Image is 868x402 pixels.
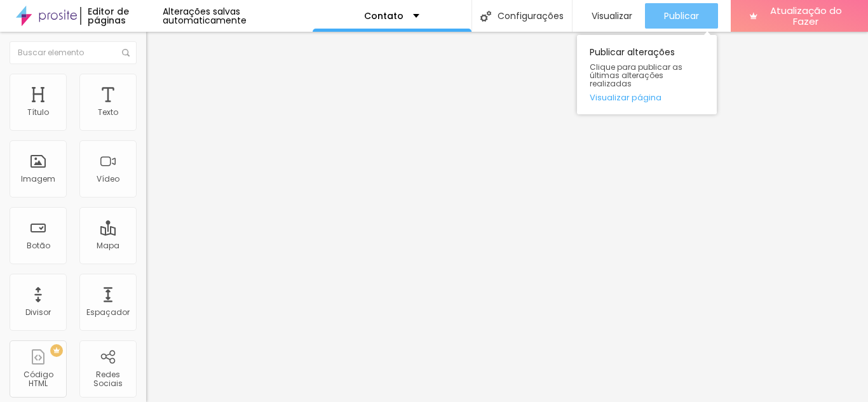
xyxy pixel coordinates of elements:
[97,173,119,184] font: Vídeo
[163,5,247,27] font: Alterações salvas automaticamente
[21,173,55,184] font: Imagem
[364,10,403,22] font: Contato
[97,240,119,251] font: Mapa
[664,10,699,22] font: Publicar
[573,3,645,29] button: Visualizar
[645,3,718,29] button: Publicar
[592,10,632,22] font: Visualizar
[27,240,50,251] font: Botão
[590,91,661,104] font: Visualizar página
[10,41,137,64] input: Buscar elemento
[88,5,129,27] font: Editor de páginas
[590,93,704,102] a: Visualizar página
[498,10,564,22] font: Configurações
[590,62,682,89] font: Clique para publicar as últimas alterações realizadas
[86,307,130,318] font: Espaçador
[27,107,49,117] font: Título
[480,11,491,22] img: Ícone
[98,107,118,117] font: Texto
[25,307,51,318] font: Divisor
[770,4,842,28] font: Atualização do Fazer
[24,369,53,389] font: Código HTML
[590,46,675,58] font: Publicar alterações
[122,49,130,57] img: Ícone
[93,369,123,389] font: Redes Sociais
